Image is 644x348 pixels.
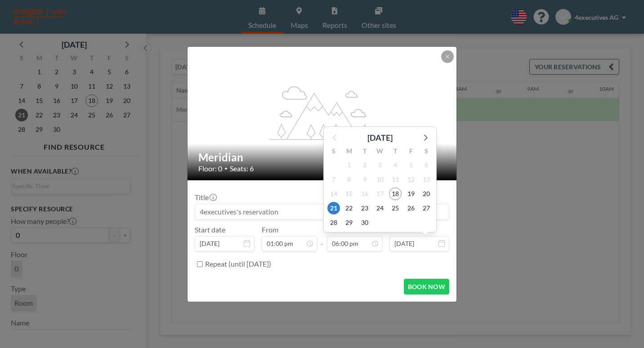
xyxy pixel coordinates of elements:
[198,151,447,164] h2: Meridian
[230,164,254,173] span: Seats: 6
[195,225,225,234] label: Start date
[404,279,449,294] button: BOOK NOW
[262,225,278,234] label: From
[224,165,228,172] span: •
[205,259,271,268] label: Repeat (until [DATE])
[198,164,222,173] span: Floor: 0
[321,228,323,248] span: -
[195,193,216,202] label: Title
[195,204,449,219] input: 4executives's reservation
[269,85,376,139] g: flex-grow: 1.2;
